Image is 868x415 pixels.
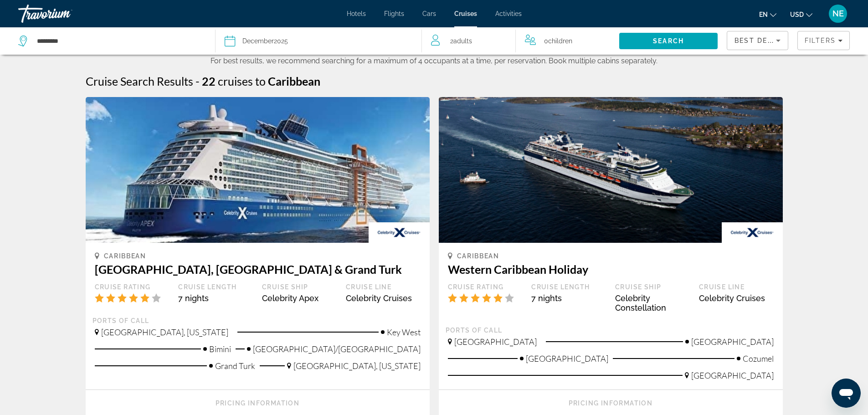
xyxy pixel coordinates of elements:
[387,327,421,337] span: Key West
[262,293,337,303] div: Celebrity Apex
[619,33,718,49] button: Search
[347,10,366,17] a: Hotels
[439,97,783,243] img: Western Caribbean Holiday
[495,10,522,17] a: Activities
[178,293,253,303] div: 7 nights
[448,262,774,276] h3: Western Caribbean Holiday
[195,74,200,88] span: -
[734,35,781,46] mat-select: Sort by
[805,37,836,44] span: Filters
[759,11,768,18] span: en
[422,10,436,17] a: Cars
[242,35,288,47] div: 2025
[526,354,608,364] span: [GEOGRAPHIC_DATA]
[268,74,320,88] span: Caribbean
[454,10,477,17] a: Cruises
[369,222,430,243] img: Cruise company logo
[86,74,193,88] h1: Cruise Search Results
[215,361,255,371] span: Grand Turk
[548,37,572,45] span: Children
[101,327,228,337] span: [GEOGRAPHIC_DATA], [US_STATE]
[832,379,861,408] iframe: Button to launch messaging window
[699,293,774,303] div: Celebrity Cruises
[18,2,109,26] a: Travorium
[86,97,430,243] img: Key West, Bahamas & Grand Turk
[457,252,499,260] span: Caribbean
[722,222,783,243] img: Cruise company logo
[225,27,412,55] button: Select cruise date
[218,74,266,88] span: cruises to
[448,399,774,407] div: Pricing Information
[790,8,812,21] button: Change currency
[262,283,337,291] div: Cruise Ship
[293,361,421,371] span: [GEOGRAPHIC_DATA], [US_STATE]
[36,34,201,48] input: Select cruise destination
[448,283,523,291] div: Cruise Rating
[92,317,423,325] div: Ports of call
[453,37,472,45] span: Adults
[531,283,606,291] div: Cruise Length
[95,262,421,276] h3: [GEOGRAPHIC_DATA], [GEOGRAPHIC_DATA] & Grand Turk
[826,4,850,23] button: User Menu
[691,337,774,347] span: [GEOGRAPHIC_DATA]
[832,9,844,18] span: NE
[615,283,690,291] div: Cruise Ship
[531,293,606,303] div: 7 nights
[759,8,776,21] button: Change language
[242,37,274,45] span: December
[346,283,421,291] div: Cruise Line
[253,344,421,354] span: [GEOGRAPHIC_DATA]/[GEOGRAPHIC_DATA]
[209,344,231,354] span: Bimini
[384,10,404,17] a: Flights
[699,283,774,291] div: Cruise Line
[454,337,537,347] span: [GEOGRAPHIC_DATA]
[446,326,776,334] div: Ports of call
[653,37,684,45] span: Search
[95,399,421,407] div: Pricing Information
[743,354,774,364] span: Cozumel
[797,31,850,50] button: Filters
[202,74,216,88] span: 22
[178,283,253,291] div: Cruise Length
[691,370,774,380] span: [GEOGRAPHIC_DATA]
[544,35,572,47] span: 0
[422,27,619,55] button: Travelers: 2 adults, 0 children
[790,11,804,18] span: USD
[104,252,146,260] span: Caribbean
[346,293,421,303] div: Celebrity Cruises
[450,35,472,47] span: 2
[95,283,169,291] div: Cruise Rating
[615,293,690,313] div: Celebrity Constellation
[734,37,782,44] span: Best Deals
